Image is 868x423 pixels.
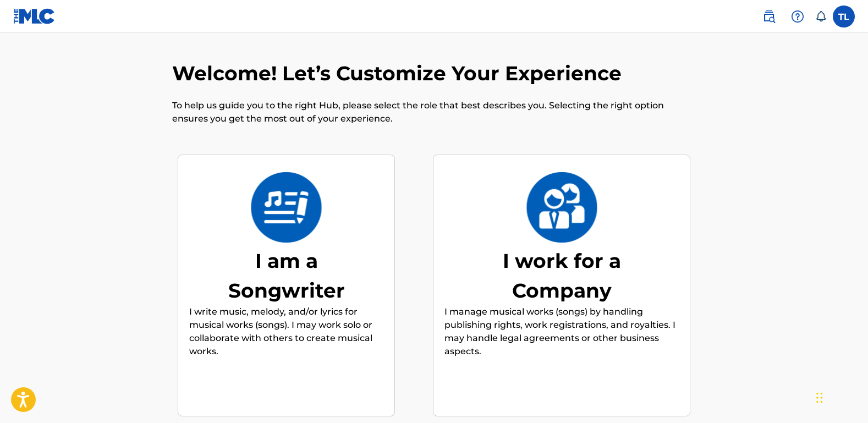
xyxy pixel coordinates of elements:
div: Notifications [815,11,826,22]
h2: Welcome! Let’s Customize Your Experience [172,61,627,86]
div: I am a SongwriterI am a SongwriterI write music, melody, and/or lyrics for musical works (songs).... [178,155,395,417]
div: Help [787,6,809,28]
p: I manage musical works (songs) by handling publishing rights, work registrations, and royalties. ... [444,305,679,358]
div: I am a Songwriter [204,246,369,305]
div: I work for a CompanyI work for a CompanyI manage musical works (songs) by handling publishing rig... [433,155,690,417]
p: I write music, melody, and/or lyrics for musical works (songs). I may work solo or collaborate wi... [189,305,383,358]
iframe: Chat Widget [813,370,868,423]
div: Drag [816,381,823,414]
img: help [791,10,804,23]
img: I work for a Company [526,172,598,243]
iframe: Resource Center [837,267,868,356]
img: search [762,10,776,23]
div: User Menu [833,6,855,28]
img: MLC Logo [13,8,56,24]
div: I work for a Company [479,246,644,305]
a: Public Search [758,6,780,28]
p: To help us guide you to the right Hub, please select the role that best describes you. Selecting ... [172,99,696,125]
img: I am a Songwriter [250,172,322,243]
